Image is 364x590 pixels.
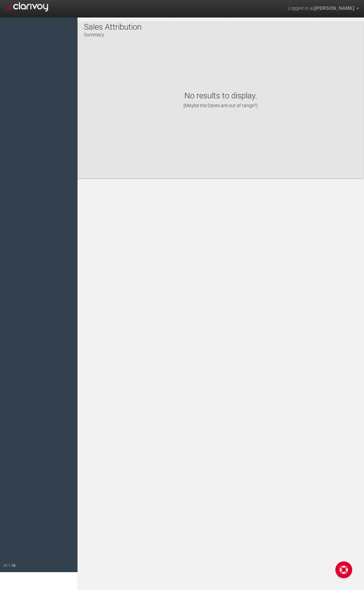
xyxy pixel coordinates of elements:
p: Summary [84,29,142,38]
h1: Sales Attribution [84,23,142,31]
h1: No results to display. [85,91,357,109]
a: Logged in as[PERSON_NAME] [282,0,364,17]
span: (Maybe the Dates are out of range?) [183,103,258,108]
span: [PERSON_NAME] [315,5,354,11]
span: Logged in as [287,5,314,11]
